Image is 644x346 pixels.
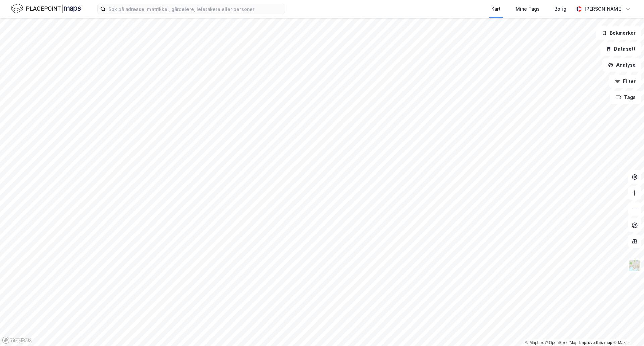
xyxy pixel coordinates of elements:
[554,5,566,13] div: Bolig
[2,336,32,344] a: Mapbox homepage
[609,75,641,88] button: Filter
[628,259,641,272] img: Z
[600,42,641,56] button: Datasett
[11,3,81,15] img: logo.f888ab2527a4732fd821a326f86c7f29.svg
[610,314,644,346] div: Kontrollprogram for chat
[545,340,578,345] a: OpenStreetMap
[610,314,644,346] iframe: Chat Widget
[491,5,501,13] div: Kart
[106,4,285,14] input: Søk på adresse, matrikkel, gårdeiere, leietakere eller personer
[596,26,641,40] button: Bokmerker
[579,340,612,345] a: Improve this map
[584,5,623,13] div: [PERSON_NAME]
[516,5,540,13] div: Mine Tags
[602,58,641,72] button: Analyse
[610,91,641,104] button: Tags
[525,340,544,345] a: Mapbox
